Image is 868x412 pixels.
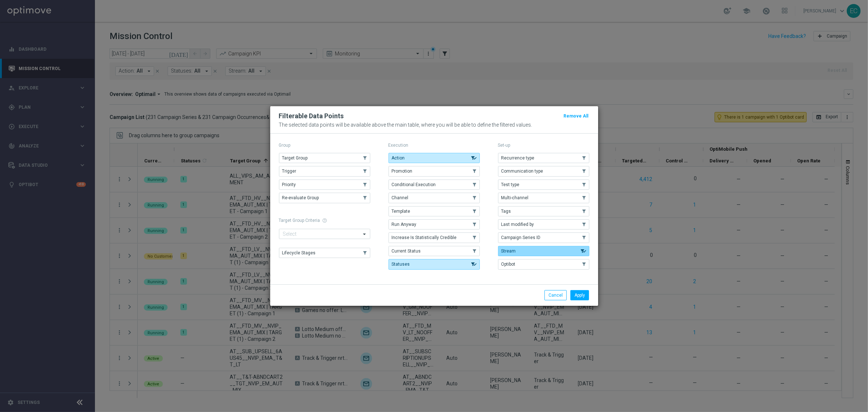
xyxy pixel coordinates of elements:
span: Re-evaluate Group [282,195,319,200]
button: Conditional Execution [389,180,480,190]
button: Action [389,153,480,163]
button: Remove All [563,112,589,120]
span: Run Anyway [392,222,417,227]
button: Lifecycle Stages [279,248,370,258]
span: Target Group [282,155,308,161]
span: Increase Is Statistically Credible [392,235,457,240]
button: Last modified by [498,219,589,230]
span: Recurrence type [501,155,535,161]
span: Priority [282,182,296,187]
p: Execution [389,142,480,148]
button: Test type [498,180,589,190]
button: Statuses [389,259,480,269]
span: Last modified by [501,222,534,227]
button: Increase Is Statistically Credible [389,232,480,243]
p: Group [279,142,370,148]
span: Action [392,155,405,161]
button: Priority [279,180,370,190]
button: Apply [570,290,589,300]
button: Re-evaluate Group [279,193,370,203]
button: Run Anyway [389,219,480,230]
span: Template [392,209,410,214]
button: Optibot [498,259,589,269]
button: Trigger [279,166,370,176]
span: Trigger [282,169,297,174]
span: Multi-channel [501,195,529,200]
span: Statuses [392,262,410,267]
button: Campaign Series ID [498,232,589,243]
button: Template [389,206,480,216]
span: Current Status [392,249,421,254]
span: Communication type [501,169,543,174]
span: Conditional Execution [392,182,436,187]
button: Communication type [498,166,589,176]
p: Set-up [498,142,589,148]
p: The selected data points will be available above the main table, where you will be able to define... [279,122,589,128]
button: Channel [389,193,480,203]
button: Promotion [389,166,480,176]
span: Stream [501,249,516,254]
button: Target Group [279,153,370,163]
span: Optibot [501,262,516,267]
h2: Filterable Data Points [279,112,344,120]
span: Campaign Series ID [501,235,541,240]
button: Cancel [544,290,567,300]
span: Tags [501,209,511,214]
span: Channel [392,195,409,200]
button: Tags [498,206,589,216]
button: Multi-channel [498,193,589,203]
button: Current Status [389,246,480,256]
span: Test type [501,182,520,187]
span: help_outline [322,218,328,223]
h1: Target Group Criteria [279,218,370,223]
span: Promotion [392,169,413,174]
button: Recurrence type [498,153,589,163]
button: Stream [498,246,589,256]
span: Lifecycle Stages [282,250,316,255]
